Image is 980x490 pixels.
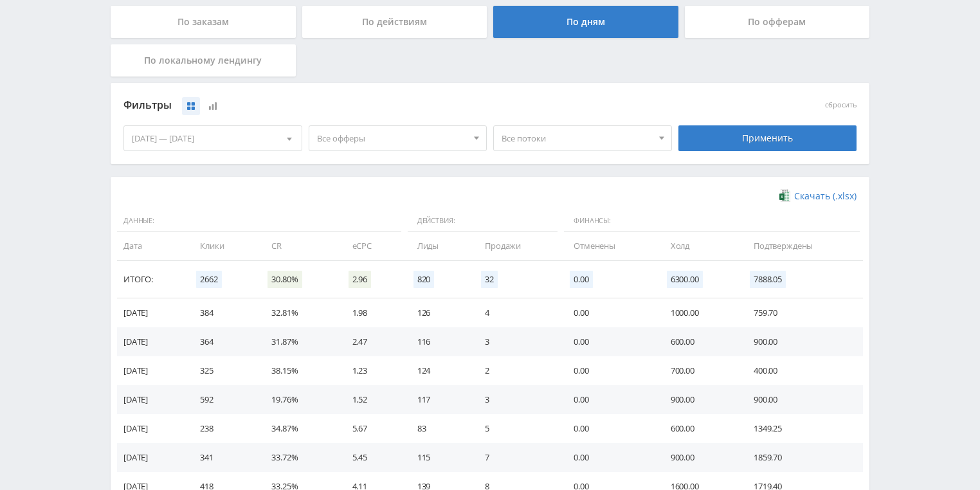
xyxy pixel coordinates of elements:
td: 400.00 [741,356,863,385]
td: [DATE] [117,298,187,327]
td: [DATE] [117,443,187,472]
span: Действия: [408,210,558,232]
td: 117 [404,385,472,414]
td: 1000.00 [658,298,741,327]
span: 32 [481,271,498,288]
td: [DATE] [117,356,187,385]
td: [DATE] [117,327,187,356]
td: 124 [404,356,472,385]
td: 5.67 [340,414,404,443]
td: 759.70 [741,298,863,327]
td: 341 [187,443,259,472]
td: 83 [404,414,472,443]
td: 3 [472,385,561,414]
td: 1.52 [340,385,404,414]
span: 0.00 [570,271,592,288]
td: 238 [187,414,259,443]
div: [DATE] — [DATE] [124,126,302,150]
td: 31.87% [259,327,339,356]
span: Все офферы [317,126,467,150]
td: Продажи [472,231,561,260]
td: 1.98 [340,298,404,327]
span: 820 [413,271,435,288]
span: 6300.00 [667,271,703,288]
td: 4 [472,298,561,327]
td: Итого: [117,261,187,298]
td: 34.87% [259,414,339,443]
span: 2662 [196,271,221,288]
td: eCPC [340,231,404,260]
td: 0.00 [561,356,658,385]
div: По дням [493,6,678,38]
td: 0.00 [561,327,658,356]
div: По офферам [685,6,870,38]
td: 3 [472,327,561,356]
span: Скачать (.xlsx) [794,191,857,201]
span: Финансы: [564,210,860,232]
td: [DATE] [117,385,187,414]
td: 33.72% [259,443,339,472]
td: 600.00 [658,414,741,443]
td: 900.00 [658,443,741,472]
td: 5.45 [340,443,404,472]
button: сбросить [825,101,857,109]
span: 2.96 [349,271,371,288]
td: [DATE] [117,414,187,443]
span: 30.80% [268,271,302,288]
td: 364 [187,327,259,356]
td: 1349.25 [741,414,863,443]
td: 2 [472,356,561,385]
td: 0.00 [561,443,658,472]
td: Лиды [404,231,472,260]
td: 5 [472,414,561,443]
td: Отменены [561,231,658,260]
td: 0.00 [561,414,658,443]
td: 32.81% [259,298,339,327]
td: 38.15% [259,356,339,385]
td: 126 [404,298,472,327]
td: 0.00 [561,298,658,327]
td: 2.47 [340,327,404,356]
td: 592 [187,385,259,414]
img: xlsx [779,189,790,202]
a: Скачать (.xlsx) [779,190,857,203]
span: Все потоки [502,126,652,150]
td: 384 [187,298,259,327]
td: Холд [658,231,741,260]
td: 115 [404,443,472,472]
td: 7 [472,443,561,472]
td: Подтверждены [741,231,863,260]
div: Фильтры [123,96,672,115]
div: По действиям [302,6,487,38]
td: 325 [187,356,259,385]
td: Клики [187,231,259,260]
td: 116 [404,327,472,356]
td: 700.00 [658,356,741,385]
td: 900.00 [658,385,741,414]
span: Данные: [117,210,401,232]
td: Дата [117,231,187,260]
td: 19.76% [259,385,339,414]
div: По локальному лендингу [111,44,296,77]
td: 900.00 [741,385,863,414]
div: По заказам [111,6,296,38]
td: CR [259,231,339,260]
span: 7888.05 [750,271,786,288]
td: 600.00 [658,327,741,356]
div: Применить [678,125,857,151]
td: 0.00 [561,385,658,414]
td: 1859.70 [741,443,863,472]
td: 1.23 [340,356,404,385]
td: 900.00 [741,327,863,356]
